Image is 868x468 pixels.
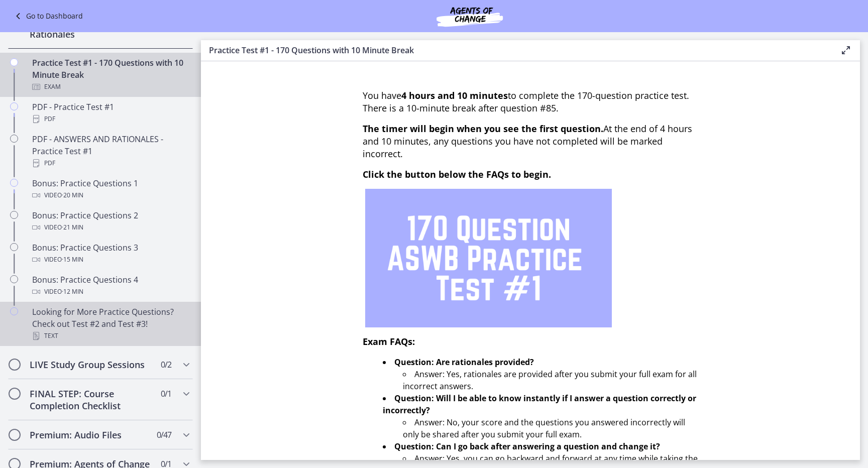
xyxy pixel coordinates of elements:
[32,157,189,169] div: PDF
[32,221,189,233] div: Video
[12,10,83,22] a: Go to Dashboard
[409,4,530,28] img: Agents of Change
[62,221,83,233] span: · 21 min
[363,168,551,180] span: Click the button below the FAQs to begin.
[62,189,83,201] span: · 20 min
[161,388,171,400] span: 0 / 1
[32,189,189,201] div: Video
[403,368,698,392] li: Answer: Yes, rationales are provided after you submit your full exam for all incorrect answers.
[363,123,692,160] span: At the end of 4 hours and 10 minutes, any questions you have not completed will be marked incorrect.
[363,89,689,114] span: You have to complete the 170-question practice test. There is a 10-minute break after question #85.
[363,123,603,135] span: The timer will begin when you see the first question.
[32,242,189,266] div: Bonus: Practice Questions 3
[394,357,534,368] strong: Question: Are rationales provided?
[32,101,189,125] div: PDF - Practice Test #1
[30,388,152,412] h2: FINAL STEP: Course Completion Checklist
[363,335,415,347] span: Exam FAQs:
[209,44,824,56] h3: Practice Test #1 - 170 Questions with 10 Minute Break
[157,429,171,441] span: 0 / 47
[32,306,189,342] div: Looking for More Practice Questions? Check out Test #2 and Test #3!
[62,286,83,298] span: · 12 min
[32,254,189,266] div: Video
[403,416,698,440] li: Answer: No, your score and the questions you answered incorrectly will only be shared after you s...
[32,177,189,201] div: Bonus: Practice Questions 1
[30,429,152,441] h2: Premium: Audio Files
[365,189,612,327] img: 1.png
[32,81,189,93] div: Exam
[32,57,189,93] div: Practice Test #1 - 170 Questions with 10 Minute Break
[32,113,189,125] div: PDF
[383,393,696,416] strong: Question: Will I be able to know instantly if I answer a question correctly or incorrectly?
[32,133,189,169] div: PDF - ANSWERS AND RATIONALES - Practice Test #1
[401,89,508,101] strong: 4 hours and 10 minutes
[161,359,171,371] span: 0 / 2
[62,254,83,266] span: · 15 min
[32,274,189,298] div: Bonus: Practice Questions 4
[32,330,189,342] div: Text
[394,441,660,452] strong: Question: Can I go back after answering a question and change it?
[32,286,189,298] div: Video
[32,209,189,233] div: Bonus: Practice Questions 2
[30,359,152,371] h2: LIVE Study Group Sessions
